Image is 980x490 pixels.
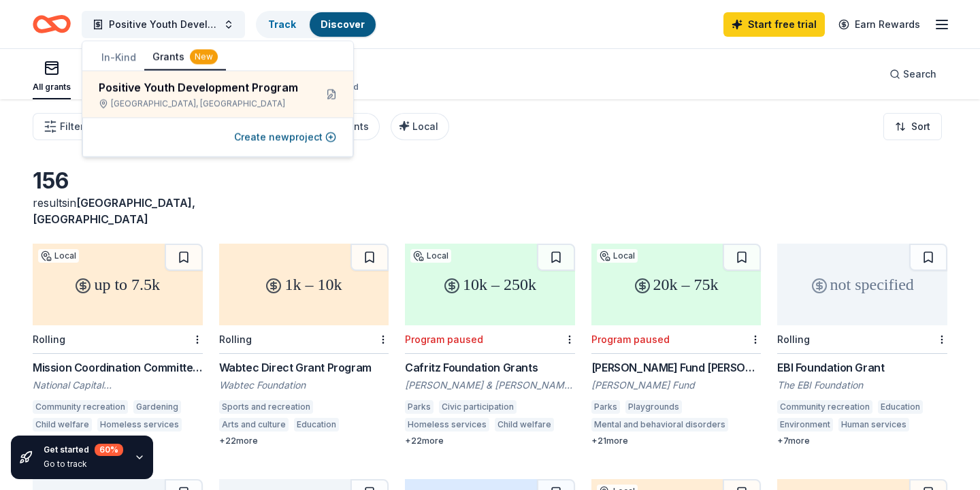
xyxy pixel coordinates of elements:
div: 1k – 10k [219,244,389,325]
div: [GEOGRAPHIC_DATA], [GEOGRAPHIC_DATA] [99,99,304,110]
div: The EBI Foundation [777,378,947,392]
span: Filter [60,118,84,135]
div: + 22 more [219,436,389,446]
button: All grants [33,54,71,99]
div: + 22 more [405,436,575,446]
div: + 21 more [591,436,762,446]
div: Homeless services [97,418,182,431]
button: Positive Youth Development Program [82,11,245,38]
div: Rolling [219,333,252,345]
div: Environment [777,418,833,431]
div: 10k – 250k [405,244,575,325]
div: All grants [33,82,71,93]
div: Arts and culture [219,418,289,431]
div: 60 % [95,444,123,456]
div: Local [410,249,451,263]
button: Sort [883,113,942,140]
div: Get started [44,444,123,456]
div: Parks [405,400,434,414]
a: Home [33,8,71,40]
div: Mental and behavioral disorders [591,418,728,431]
div: Wabtec Direct Grant Program [219,359,389,376]
div: Education [294,418,339,431]
div: EBI Foundation Grant [777,359,947,376]
div: Rolling [33,333,65,345]
span: in [33,196,195,226]
div: Positive Youth Development Program [99,80,304,96]
a: 10k – 250kLocalProgram pausedCafritz Foundation Grants[PERSON_NAME] & [PERSON_NAME] FoundationPar... [405,244,575,446]
span: Search [903,66,936,82]
button: Search [879,61,947,88]
div: up to 7.5k [33,244,203,325]
span: Positive Youth Development Program [109,16,218,33]
a: 1k – 10kRollingWabtec Direct Grant ProgramWabtec FoundationSports and recreationArts and cultureE... [219,244,389,446]
div: [PERSON_NAME] Fund [PERSON_NAME] [591,359,762,376]
a: Start free trial [723,12,825,37]
a: not specifiedRollingEBI Foundation GrantThe EBI FoundationCommunity recreationEducationEnvironmen... [777,244,947,446]
div: Human services [838,418,909,431]
div: Go to track [44,459,123,470]
span: Local [412,120,438,132]
button: Grants [144,45,226,71]
div: Child welfare [495,418,554,431]
div: Gardening [133,400,181,414]
span: [GEOGRAPHIC_DATA], [GEOGRAPHIC_DATA] [33,196,195,226]
div: Parks [591,400,620,414]
span: Sort [911,118,930,135]
div: Local [597,249,638,263]
div: Community recreation [33,400,128,414]
div: [PERSON_NAME] & [PERSON_NAME] Foundation [405,378,575,392]
div: + 7 more [777,436,947,446]
a: 20k – 75kLocalProgram paused[PERSON_NAME] Fund [PERSON_NAME][PERSON_NAME] FundParksPlaygroundsMen... [591,244,762,446]
button: Filter [33,113,95,140]
div: not specified [777,244,947,325]
div: Sports and recreation [219,400,313,414]
div: Wabtec Foundation [219,378,389,392]
div: Cafritz Foundation Grants [405,359,575,376]
div: Local [38,249,79,263]
div: Homeless services [405,418,489,431]
div: Program paused [591,333,670,345]
div: Mission Coordination Committee Grants: Local Mission Grant [33,359,203,376]
a: up to 7.5kLocalRollingMission Coordination Committee Grants: Local Mission GrantNational Capital ... [33,244,203,446]
div: Program paused [405,333,483,345]
div: [PERSON_NAME] Fund [591,378,762,392]
a: Earn Rewards [830,12,928,37]
div: results [33,195,203,227]
div: 20k – 75k [591,244,762,325]
div: Education [878,400,923,414]
div: Rolling [777,333,810,345]
div: National Capital [DEMOGRAPHIC_DATA] [33,378,203,392]
button: TrackDiscover [256,11,377,38]
div: 156 [33,167,203,195]
a: Track [268,18,296,30]
div: Child welfare [33,418,92,431]
div: Civic participation [439,400,517,414]
button: Create newproject [234,129,336,146]
div: Playgrounds [625,400,682,414]
button: In-Kind [93,46,144,70]
a: Discover [321,18,365,30]
div: Community recreation [777,400,872,414]
div: New [190,50,218,65]
button: Local [391,113,449,140]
